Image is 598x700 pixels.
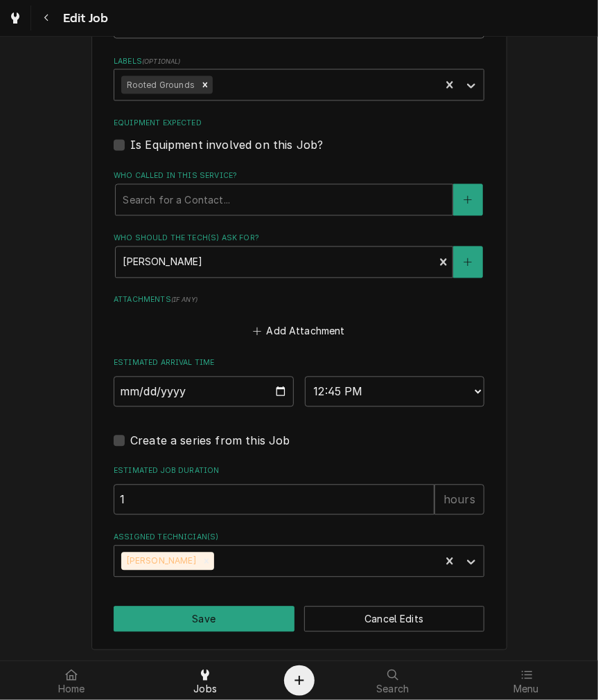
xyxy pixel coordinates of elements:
[193,683,217,694] span: Jobs
[114,118,484,154] div: Equipment Expected
[434,485,484,515] div: hours
[130,433,290,449] label: Create a series from this Job
[59,9,108,28] span: Edit Job
[114,171,484,216] div: Who called in this service?
[199,553,214,571] div: Remove Damon Rinehart
[114,607,294,632] button: Save
[114,233,484,278] div: Who should the tech(s) ask for?
[453,246,482,278] button: Create New Contact
[327,664,459,697] a: Search
[513,683,539,694] span: Menu
[114,607,484,632] div: Button Group Row
[171,296,197,304] span: ( if any )
[6,664,138,697] a: Home
[139,664,272,697] a: Jobs
[114,532,484,577] div: Assigned Technician(s)
[284,665,315,696] button: Create Object
[197,76,213,94] div: Remove Rooted Grounds
[114,118,484,129] label: Equipment Expected
[114,295,484,306] label: Attachments
[114,171,484,182] label: Who called in this service?
[114,233,484,244] label: Who should the tech(s) ask for?
[114,466,484,477] label: Estimated Job Duration
[114,56,484,67] label: Labels
[304,607,485,632] button: Cancel Edits
[34,6,59,30] button: Navigate back
[121,553,199,571] div: [PERSON_NAME]
[58,683,85,694] span: Home
[3,6,28,30] a: Go to Jobs
[460,664,592,697] a: Menu
[142,57,181,65] span: ( optional )
[114,56,484,101] div: Labels
[114,607,484,632] div: Button Group
[453,184,482,216] button: Create New Contact
[121,76,197,94] div: Rooted Grounds
[114,358,484,369] label: Estimated Arrival Time
[464,195,472,205] svg: Create New Contact
[376,683,409,694] span: Search
[305,377,485,407] select: Time Select
[114,532,484,544] label: Assigned Technician(s)
[130,137,323,154] label: Is Equipment involved on this Job?
[251,321,348,341] button: Add Attachment
[114,466,484,515] div: Estimated Job Duration
[114,295,484,341] div: Attachments
[464,258,472,267] svg: Create New Contact
[114,377,294,407] input: Date
[114,358,484,407] div: Estimated Arrival Time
